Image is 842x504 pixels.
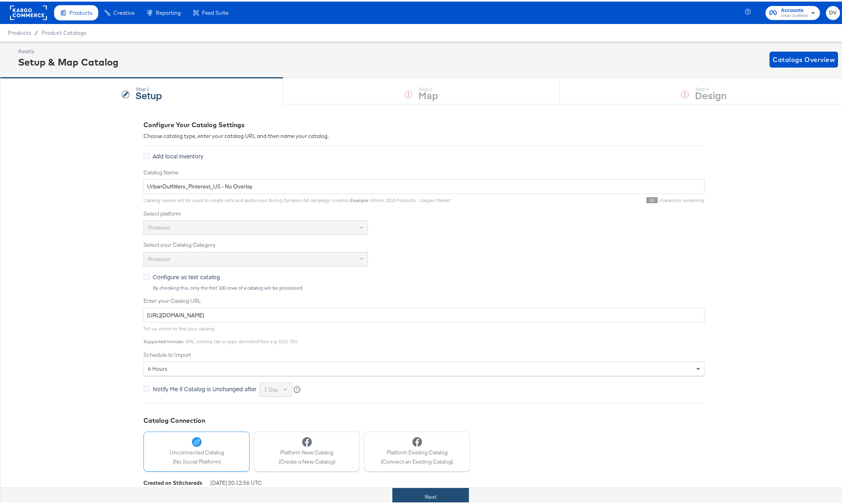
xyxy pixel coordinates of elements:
[381,456,453,464] span: (Connect an Existing Catalog)
[350,196,368,202] strong: Example
[781,11,808,18] span: Urban Outfitters
[646,196,658,202] span: 59
[170,456,224,464] span: (No Social Platform)
[143,414,705,424] div: Catalog Connection
[135,85,162,90] div: Step: 1
[143,306,705,321] input: Enter Catalog URL, e.g. http://www.example.com/products.xml
[153,271,220,279] span: Configure as test catalog
[450,196,705,202] div: characters remaining
[148,364,168,371] span: 6 hours
[18,54,119,67] div: Setup & Map Catalog
[153,150,203,158] span: Add local inventory
[143,208,705,216] label: Select platform
[148,222,170,230] span: Pinterest
[210,478,262,488] span: [DATE] 20:12:56 UTC
[153,284,705,289] div: By checking this, only the first 100 rows of a catalog will be processed.
[254,430,360,470] button: Platform New Catalog(Create a New Catalog)
[381,447,453,455] span: Platform Existing Catalog
[153,383,256,391] span: Notify Me if Catalog is Unchanged after
[143,478,202,485] div: Created on Stitcherads
[135,87,162,100] strong: Setup
[143,350,705,357] label: Schedule to Import
[773,52,835,64] span: Catalogs Overview
[156,8,181,14] span: Reporting
[781,5,808,13] span: Accounts
[279,447,335,455] span: Platform New Catalog
[264,384,278,392] span: 1 day
[143,430,250,470] button: Unconnected Catalog(No Social Platform)
[202,8,228,14] span: Feed Suite
[279,456,335,464] span: (Create a New Catalog)
[113,8,135,14] span: Creative
[143,296,705,303] label: Enter your Catalog URL
[8,28,31,34] span: Products
[18,46,119,54] div: Assets
[42,28,86,34] a: Product Catalogs
[143,240,705,247] label: Select your Catalog Category
[143,167,705,175] label: Catalog Name
[143,119,705,128] div: Configure Your Catalog Settings
[143,178,705,192] input: Name your catalog e.g. My Dynamic Product Catalog
[170,447,224,455] span: Unconnected Catalog
[148,254,170,261] span: Pinterest
[826,4,840,18] button: DV
[143,337,184,343] strong: Supported formats
[364,430,470,470] button: Platform Existing Catalog(Connect an Existing Catalog)
[143,324,298,343] span: Tell us where to find your catalog. : XML, comma, tab or pipe delimited files e.g. CSV, TSV.
[69,8,92,14] span: Products
[143,131,705,138] div: Choose catalog type, enter your catalog URL and then name your catalog.
[829,7,837,16] span: DV
[31,28,42,34] span: /
[765,4,820,18] button: AccountsUrban Outfitters
[769,50,838,66] button: Catalogs Overview
[143,196,450,202] span: Catalog names will be used to create sets and audiences during Dynamic Ad campaign creation. : Wi...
